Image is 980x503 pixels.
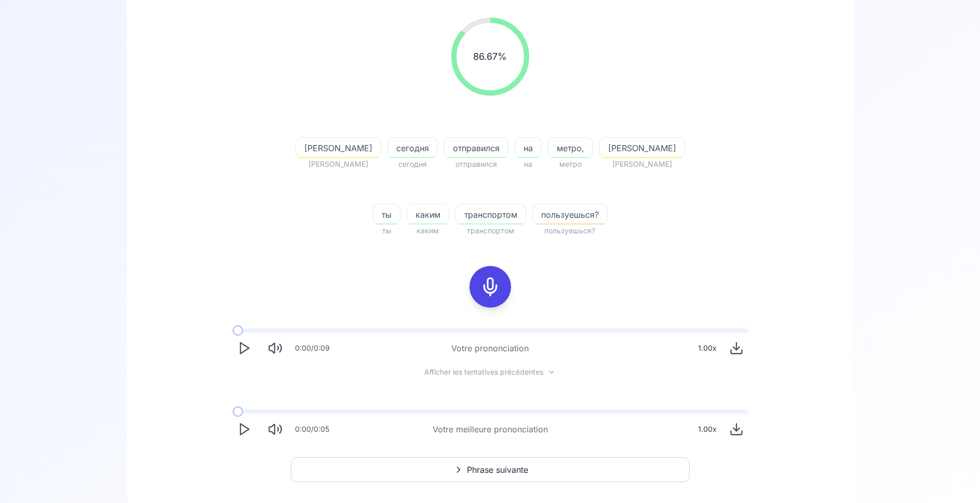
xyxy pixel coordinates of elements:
button: пользуешься? [532,204,608,224]
button: [PERSON_NAME] [296,137,381,158]
span: метро, [548,142,593,154]
div: 0:00 / 0:09 [295,343,330,353]
span: метро [548,158,593,170]
button: отправился [444,137,508,158]
span: ты [373,224,400,237]
button: Play [233,337,256,360]
button: ты [373,204,400,224]
span: Phrase suivante [467,464,528,476]
button: Afficher les tentatives précédentes [416,368,564,376]
button: Download audio [725,418,748,441]
span: отправился [444,158,508,170]
span: каким [407,224,449,237]
span: Afficher les tentatives précédentes [424,367,543,377]
span: [PERSON_NAME] [599,158,685,170]
button: транспортом [455,204,526,224]
div: 0:00 / 0:05 [295,424,329,434]
button: Phrase suivante [291,457,690,482]
span: 86.67 % [473,49,507,64]
span: пользуешься? [532,224,608,237]
span: сегодня [388,142,437,154]
button: метро, [548,137,593,158]
div: Votre prononciation [451,342,529,354]
button: Play [233,418,256,441]
span: на [515,158,542,170]
div: Votre meilleure prononciation [433,423,548,435]
button: Mute [264,418,287,441]
button: Download audio [725,337,748,360]
div: 1.00 x [694,338,721,359]
button: на [515,137,542,158]
span: пользуешься? [533,208,607,221]
span: транспортом [456,208,526,221]
span: каким [407,208,449,221]
span: [PERSON_NAME] [600,142,684,154]
span: сегодня [387,158,438,170]
span: на [515,142,541,154]
button: Mute [264,337,287,360]
button: каким [407,204,449,224]
span: [PERSON_NAME] [296,158,381,170]
button: сегодня [387,137,438,158]
div: 1.00 x [694,419,721,440]
span: транспортом [455,224,526,237]
span: отправился [445,142,508,154]
span: ты [373,208,400,221]
button: [PERSON_NAME] [599,137,685,158]
span: [PERSON_NAME] [296,142,381,154]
